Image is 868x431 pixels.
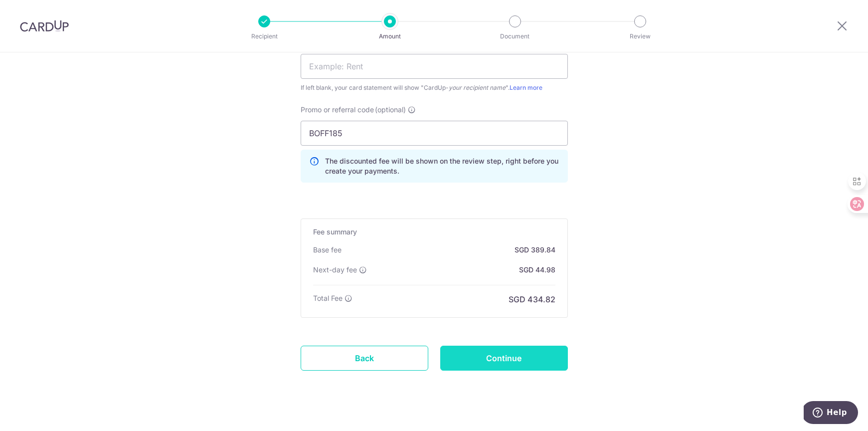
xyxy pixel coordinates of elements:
input: Continue [440,346,568,371]
span: Promo or referral code [301,105,374,115]
p: Next-day fee [313,265,357,275]
p: Review [603,31,677,41]
a: Back [301,346,428,371]
iframe: Opens a widget where you can find more information [804,401,858,426]
a: Learn more [510,84,542,91]
i: your recipient name [449,84,506,91]
p: Document [478,31,552,41]
p: SGD 389.84 [515,245,555,255]
input: Example: Rent [301,54,568,79]
span: (optional) [375,105,406,115]
p: Amount [353,31,427,41]
p: The discounted fee will be shown on the review step, right before you create your payments. [325,156,559,176]
div: If left blank, your card statement will show "CardUp- ". [301,83,568,93]
h5: Fee summary [313,227,555,237]
p: Base fee [313,245,342,255]
p: SGD 44.98 [519,265,555,275]
p: Recipient [227,31,301,41]
p: SGD 434.82 [509,293,555,305]
img: CardUp [20,20,69,32]
p: Total Fee [313,293,343,303]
